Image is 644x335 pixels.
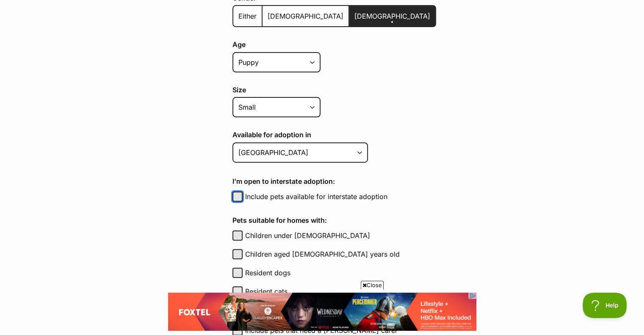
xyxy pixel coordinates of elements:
span: [DEMOGRAPHIC_DATA] [354,12,430,20]
span: Close [361,281,384,289]
img: consumer-privacy-logo.png [1,1,8,8]
span: [DEMOGRAPHIC_DATA] [268,12,343,20]
iframe: Help Scout Beacon - Open [583,293,627,318]
label: Resident cats [245,286,436,296]
label: Resident dogs [245,268,436,278]
span: Either [238,12,257,20]
h4: Pets suitable for homes with: [232,215,436,225]
label: Include pets available for interstate adoption [245,191,436,202]
label: Available for adoption in [232,131,436,138]
label: Age [232,41,436,48]
iframe: Advertisement [168,293,476,331]
label: Size [232,86,436,94]
label: Children aged [DEMOGRAPHIC_DATA] years old [245,249,436,259]
label: Children under [DEMOGRAPHIC_DATA] [245,230,436,241]
h4: I'm open to interstate adoption: [232,176,436,186]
